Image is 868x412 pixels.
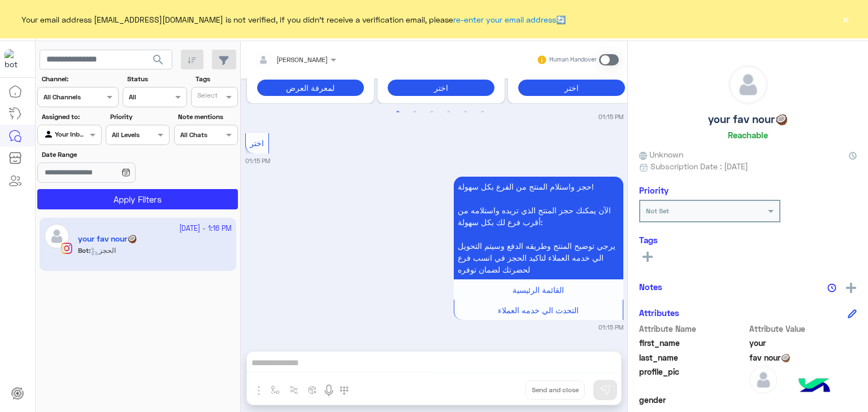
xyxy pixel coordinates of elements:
[42,150,168,160] label: Date Range
[795,367,834,406] img: hulul-logo.png
[196,90,218,103] div: Select
[498,305,579,315] span: التحدث الي خدمه العملاء
[650,160,748,172] span: Subscription Date : [DATE]
[276,55,328,64] span: [PERSON_NAME]
[639,185,669,195] h6: Priority
[196,74,237,84] label: Tags
[257,80,364,96] button: لمعرفة العرض
[749,323,857,335] span: Attribute Value
[513,285,564,295] span: القائمة الرئيسية
[827,283,836,292] img: notes
[145,50,172,74] button: search
[749,366,778,394] img: defaultAdmin.png
[639,323,747,335] span: Attribute Name
[477,107,488,118] button: 6 of 3
[37,189,238,209] button: Apply Filters
[598,112,623,121] small: 01:15 PM
[646,207,669,215] b: Not Set
[639,282,662,292] h6: Notes
[453,15,556,24] a: re-enter your email address
[728,130,768,140] h6: Reachable
[840,14,851,25] button: ×
[178,112,236,122] label: Note mentions
[151,53,165,67] span: search
[460,107,471,118] button: 5 of 3
[245,156,270,165] small: 01:15 PM
[518,80,625,96] button: اختر
[639,366,747,392] span: profile_pic
[392,107,403,118] button: 1 of 3
[639,394,747,406] span: gender
[42,74,118,84] label: Channel:
[5,49,25,69] img: 1403182699927242
[729,65,767,104] img: defaultAdmin.png
[749,394,857,406] span: null
[388,80,494,96] button: اختر
[443,107,454,118] button: 4 of 3
[708,113,788,126] h5: your fav nour🥥
[409,107,420,118] button: 2 of 3
[639,148,683,160] span: Unknown
[526,380,585,400] button: Send and close
[21,14,566,25] span: Your email address [EMAIL_ADDRESS][DOMAIN_NAME] is not verified, if you didn't receive a verifica...
[846,283,856,293] img: add
[639,337,747,349] span: first_name
[454,177,623,279] p: 10/10/2025, 1:15 PM
[549,55,597,64] small: Human Handover
[749,337,857,349] span: your
[42,112,100,122] label: Assigned to:
[127,74,185,84] label: Status
[749,352,857,363] span: fav nour🥥
[639,352,747,363] span: last_name
[639,308,679,318] h6: Attributes
[639,235,857,245] h6: Tags
[110,112,168,122] label: Priority
[598,323,623,332] small: 01:15 PM
[426,107,437,118] button: 3 of 3
[250,138,264,148] span: اختر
